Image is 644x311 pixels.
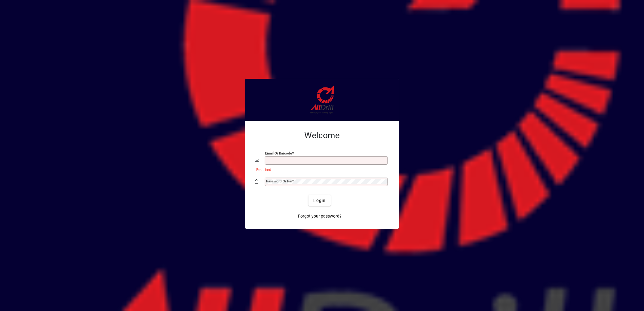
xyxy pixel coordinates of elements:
[296,211,344,221] a: Forgot your password?
[265,151,292,155] mat-label: Email or Barcode
[298,213,342,219] span: Forgot your password?
[255,130,389,141] h2: Welcome
[256,166,384,172] mat-error: Required
[308,195,330,206] button: Login
[266,179,292,183] mat-label: Password or Pin
[313,197,326,204] span: Login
